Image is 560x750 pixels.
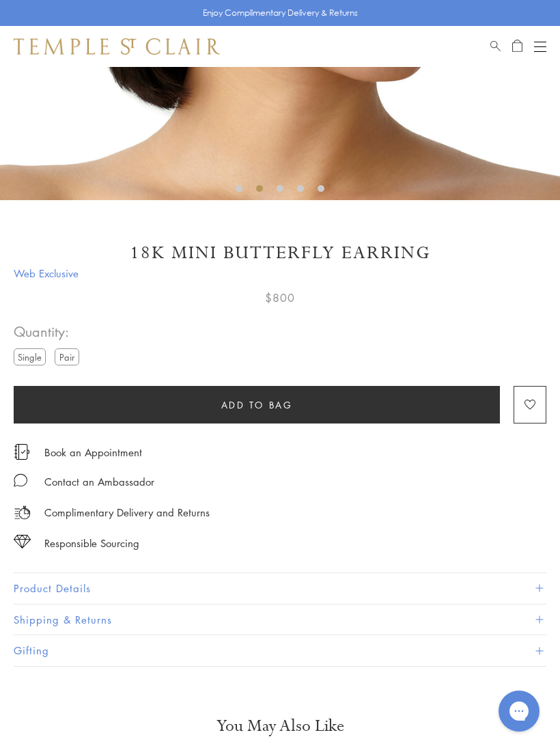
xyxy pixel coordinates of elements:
p: Complimentary Delivery and Returns [44,504,210,521]
span: Web Exclusive [14,265,546,282]
span: Add to bag [221,398,293,413]
a: Open Shopping Bag [512,38,522,55]
p: Enjoy Complimentary Delivery & Returns [203,6,358,20]
iframe: Gorgias live chat messenger [492,686,546,736]
button: Open navigation [534,38,546,55]
span: $800 [265,289,295,307]
a: Book an Appointment [44,445,142,460]
img: icon_appointment.svg [14,444,30,460]
a: Search [490,38,501,55]
div: Responsible Sourcing [44,535,139,552]
button: Product Details [14,573,546,604]
button: Gifting [14,635,546,666]
img: MessageIcon-01_2.svg [14,473,27,487]
img: icon_delivery.svg [14,504,31,521]
button: Shipping & Returns [14,605,546,635]
label: Pair [55,348,79,365]
img: Temple St. Clair [14,38,220,55]
img: icon_sourcing.svg [14,535,31,548]
h3: You May Also Like [34,715,526,737]
div: Contact an Ambassador [44,473,154,490]
span: Quantity: [14,320,85,343]
label: Single [14,348,46,365]
button: Add to bag [14,386,500,423]
h1: 18K Mini Butterfly Earring [14,241,546,265]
